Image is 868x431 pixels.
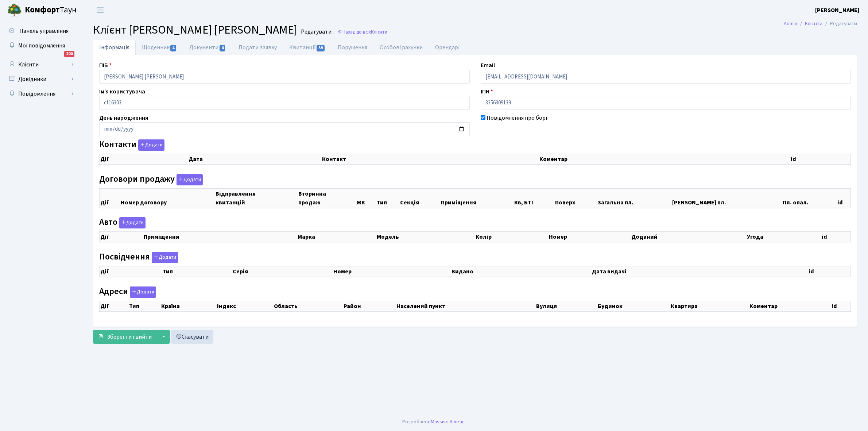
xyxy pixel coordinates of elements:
th: Доданий [631,232,747,242]
th: Серія [232,266,333,277]
label: Email [481,61,495,70]
span: Клієнт [PERSON_NAME] [PERSON_NAME] [93,22,297,38]
a: Admin [784,20,797,27]
th: id [790,154,850,165]
th: Район [343,301,395,311]
th: Контакт [321,154,539,165]
th: Колір [475,232,548,242]
th: Поверх [554,188,597,208]
a: Повідомлення [4,86,77,101]
th: Секція [399,188,440,208]
th: Марка [297,232,376,242]
nav: breadcrumb [773,16,868,31]
span: Таун [25,4,77,16]
label: Повідомлення про борг [487,113,548,122]
th: Пл. опал. [782,188,837,208]
th: Дата [188,154,321,165]
div: Розроблено . [402,418,466,426]
th: id [831,301,850,311]
th: Приміщення [143,232,297,242]
a: Орендарі [429,40,466,55]
a: Квитанції [283,40,332,55]
button: Контакти [138,139,164,151]
a: Клієнти [805,20,822,27]
a: Додати [136,138,164,151]
b: Комфорт [25,4,60,16]
a: Інформація [93,40,136,55]
span: 4 [170,45,176,51]
a: Особові рахунки [373,40,429,55]
th: [PERSON_NAME] пл. [671,188,782,208]
th: Номер [548,232,631,242]
th: id [837,188,851,208]
th: Область [273,301,343,311]
a: Документи [183,40,232,55]
a: Клієнти [4,57,77,72]
button: Договори продажу [177,174,203,185]
th: Номер [333,266,451,277]
th: Дії [100,154,188,165]
div: 200 [64,51,74,57]
th: Вулиця [535,301,597,311]
a: Massive Kinetic [431,418,465,426]
label: ПІБ [99,61,112,70]
a: Назад до всіхКлієнти [337,28,387,35]
th: Населений пункт [396,301,535,311]
th: Приміщення [440,188,514,208]
th: Дії [100,266,162,277]
label: День народження [99,113,148,122]
a: Додати [128,285,156,298]
button: Авто [119,217,146,228]
th: Загальна пл. [597,188,671,208]
a: Скасувати [171,330,213,344]
th: Коментар [749,301,831,311]
span: 59 [317,45,325,51]
label: ІПН [481,87,493,96]
th: Дії [100,301,128,311]
th: Кв, БТІ [514,188,554,208]
th: Видано [451,266,591,277]
small: Редагувати . [299,28,334,35]
a: Панель управління [4,24,77,38]
th: Квартира [670,301,749,311]
span: 4 [220,45,225,51]
th: Дії [100,188,120,208]
th: id [808,266,850,277]
a: Мої повідомлення200 [4,38,77,53]
span: Мої повідомлення [18,42,65,50]
a: Додати [175,173,203,185]
th: Вторинна продаж [298,188,356,208]
label: Договори продажу [99,174,203,185]
button: Посвідчення [152,252,178,263]
th: Дата видачі [591,266,808,277]
label: Авто [99,217,146,228]
a: [PERSON_NAME] [815,6,859,15]
th: Дії [100,232,143,242]
button: Переключити навігацію [91,4,109,16]
label: Ім'я користувача [99,87,145,96]
a: Додати [117,216,146,229]
th: Коментар [539,154,790,165]
th: Країна [160,301,216,311]
li: Редагувати [822,20,857,28]
th: id [821,232,851,242]
a: Порушення [332,40,373,55]
th: ЖК [356,188,376,208]
label: Контакти [99,139,164,151]
label: Посвідчення [99,252,178,263]
a: Щоденник [136,40,183,55]
th: Тип [162,266,232,277]
span: Зберегти і вийти [107,333,152,341]
img: logo.png [7,3,22,18]
button: Адреси [130,286,156,298]
a: Додати [150,250,178,263]
label: Адреси [99,286,156,298]
span: Панель управління [19,27,69,35]
a: Подати заявку [232,40,283,55]
span: Клієнти [371,28,387,35]
th: Угода [746,232,821,242]
th: Відправлення квитанцій [215,188,298,208]
th: Будинок [597,301,670,311]
th: Тип [376,188,399,208]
